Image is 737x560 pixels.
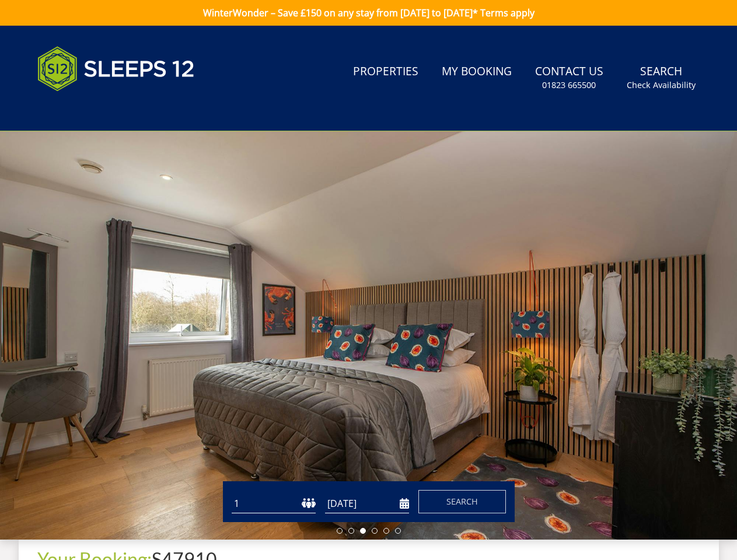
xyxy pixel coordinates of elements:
[437,59,516,85] a: My Booking
[418,490,506,513] button: Search
[622,59,700,97] a: SearchCheck Availability
[542,79,596,91] small: 01823 665500
[325,494,409,513] input: Arrival Date
[627,79,696,91] small: Check Availability
[37,40,195,98] img: Sleeps 12
[32,105,154,115] iframe: Customer reviews powered by Trustpilot
[446,496,478,507] span: Search
[348,59,423,85] a: Properties
[530,59,608,97] a: Contact Us01823 665500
